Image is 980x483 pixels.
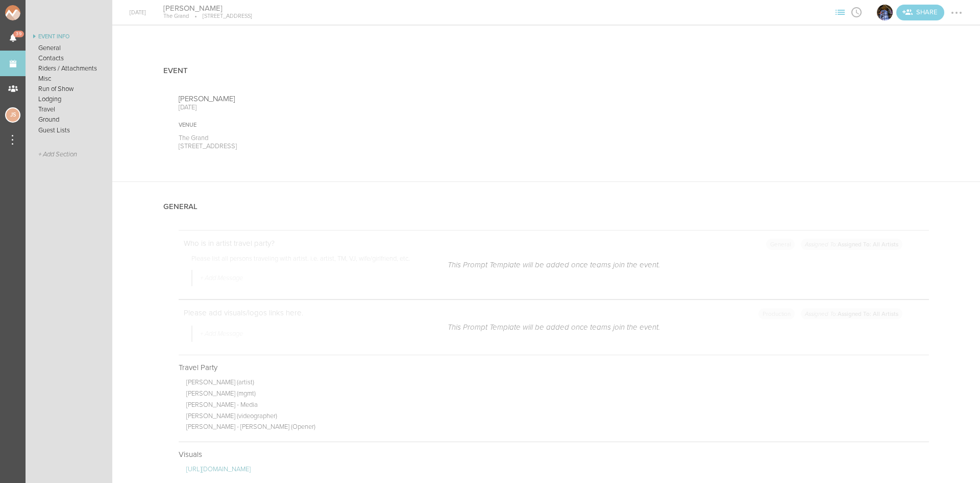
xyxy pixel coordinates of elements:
[189,13,252,20] p: [STREET_ADDRESS]
[26,84,112,94] a: Run of Show
[5,5,63,20] img: NOMAD
[186,401,929,412] p: [PERSON_NAME] - Media
[179,122,531,129] div: Venue
[848,9,865,15] span: View Itinerary
[179,103,531,111] p: [DATE]
[186,412,929,423] p: [PERSON_NAME] (videographer)
[186,378,929,389] p: [PERSON_NAME] (artist)
[896,5,944,20] a: Invite teams to the Event
[26,94,112,104] a: Lodging
[832,9,848,15] span: View Sections
[179,134,531,142] p: The Grand
[5,107,20,123] div: Jessica Smith
[896,5,944,20] div: Share
[876,4,894,21] div: The Grand
[26,43,112,53] a: General
[26,74,112,84] a: Misc
[186,423,929,434] p: [PERSON_NAME] - [PERSON_NAME] (Opener)
[163,13,189,20] p: The Grand
[163,4,252,13] h4: [PERSON_NAME]
[179,363,929,372] p: Travel Party
[186,389,929,401] p: [PERSON_NAME] (mgmt)
[13,31,24,37] span: 39
[26,104,112,114] a: Travel
[26,114,112,125] a: Ground
[179,142,531,150] p: [STREET_ADDRESS]
[163,202,198,211] h4: General
[179,94,531,103] p: [PERSON_NAME]
[877,5,893,20] img: The Grand
[163,66,188,75] h4: Event
[38,151,77,158] span: + Add Section
[26,63,112,74] a: Riders / Attachments
[186,465,251,473] a: [URL][DOMAIN_NAME]
[26,125,112,135] a: Guest Lists
[179,450,929,459] p: Visuals
[26,53,112,63] a: Contacts
[26,31,112,43] a: Event Info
